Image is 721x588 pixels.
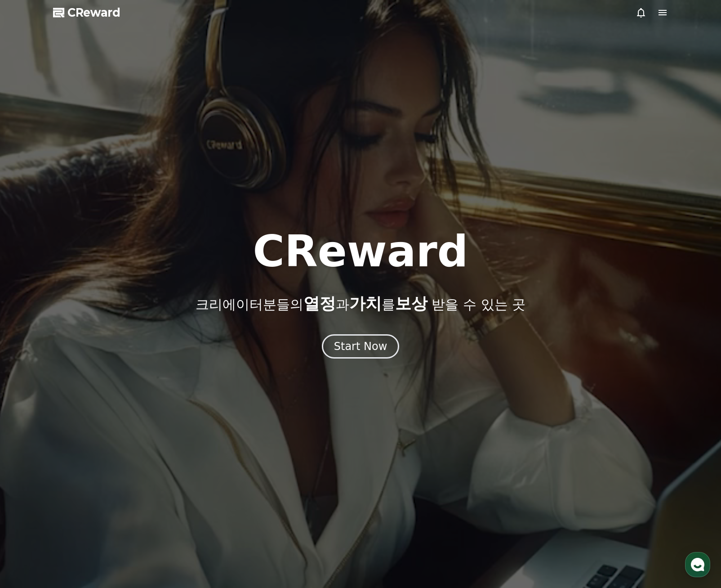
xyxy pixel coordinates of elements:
[349,294,382,313] span: 가치
[322,334,400,359] button: Start Now
[67,5,120,20] span: CReward
[53,5,120,20] a: CReward
[334,339,387,354] div: Start Now
[322,343,400,352] a: Start Now
[303,294,336,313] span: 열정
[395,294,427,313] span: 보상
[196,295,525,313] p: 크리에이터분들의 과 를 받을 수 있는 곳
[253,230,468,273] h1: CReward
